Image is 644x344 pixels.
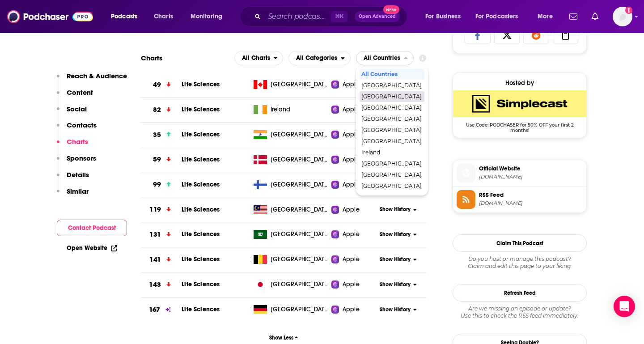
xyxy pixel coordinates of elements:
span: New [383,5,399,14]
div: Denmark [360,102,424,113]
a: 143 [141,272,182,297]
span: Apple [343,205,360,214]
div: Finland [360,114,424,124]
button: open menu [105,9,149,24]
a: Apple [331,230,377,239]
span: Show Less [269,335,298,341]
a: Life Sciences [182,230,220,238]
button: Claim This Podcast [453,234,587,252]
button: open menu [470,9,531,24]
a: Life Sciences [182,131,220,138]
button: Social [57,105,87,121]
span: Show History [380,206,411,213]
svg: Add a profile image [625,7,632,14]
h3: 82 [153,105,161,115]
button: open menu [288,51,351,65]
a: Show notifications dropdown [566,9,581,24]
img: User Profile [613,7,632,26]
span: Life Sciences [182,306,220,313]
span: All Charts [242,55,270,61]
div: Open Intercom Messenger [614,296,635,317]
a: Share on Reddit [523,26,549,43]
a: Apple [331,255,377,264]
span: Life Sciences [182,255,220,263]
span: Show History [380,281,411,289]
div: Are we missing an episode or update? Use this to check the RSS feed immediately. [453,305,587,319]
a: [GEOGRAPHIC_DATA] [250,230,332,239]
h2: Countries [356,51,414,65]
button: open menu [419,9,472,24]
a: Copy Link [553,26,579,43]
a: 141 [141,247,182,272]
a: 99 [141,172,182,197]
button: Sponsors [57,154,96,170]
a: Apple [331,180,377,189]
h2: Platforms [234,51,284,65]
button: Show History [377,231,420,238]
img: SimpleCast Deal: Use Code: PODCHASER for 50% OFF your first 2 months! [453,90,586,117]
button: open menu [184,9,234,24]
span: ⌘ K [331,11,347,22]
button: open menu [531,9,564,24]
span: Apple [343,280,360,289]
a: Apple [331,305,377,314]
span: Logged in as wondermedianetwork [613,7,632,26]
span: [GEOGRAPHIC_DATA] [361,139,422,144]
a: [GEOGRAPHIC_DATA] [250,155,332,164]
div: Ireland [360,147,424,158]
span: Malaysia [271,205,329,214]
span: Apple [343,130,360,139]
span: Germany [271,305,329,314]
span: Life Sciences [182,81,220,88]
span: India [271,130,329,139]
a: Life Sciences [182,206,220,213]
button: close menu [356,51,414,65]
span: Use Code: PODCHASER for 50% OFF your first 2 months! [453,117,586,133]
a: 119 [141,197,182,222]
span: Apple [343,155,360,164]
button: Show History [377,281,420,289]
a: Share on Facebook [465,26,491,43]
a: 49 [141,72,182,97]
span: Saudi Arabia [271,230,329,239]
span: Open Advanced [359,14,396,19]
span: Belgium [271,255,329,264]
button: Reach & Audience [57,72,127,88]
a: 59 [141,147,182,172]
span: Life Sciences [182,280,220,288]
span: Monitoring [191,10,222,23]
button: Contact Podcast [57,220,127,236]
span: Canada [271,80,329,89]
div: Hosted by [453,79,586,87]
button: Content [57,88,93,105]
span: All Countries [364,55,400,61]
div: Malaysia [360,170,424,180]
a: Apple [331,80,377,89]
div: Germany [360,125,424,136]
span: [GEOGRAPHIC_DATA] [361,105,422,110]
button: Refresh Feed [453,284,587,302]
span: Apple [343,230,360,239]
a: Life Sciences [182,181,220,188]
span: Ireland [361,150,422,155]
button: Similar [57,187,89,204]
div: India [360,136,424,147]
div: Japan [360,158,424,169]
span: Apple [343,180,360,189]
a: Share on X/Twitter [494,26,520,43]
p: Sponsors [67,154,96,162]
span: Apple [343,80,360,89]
p: Contacts [67,121,97,129]
span: Podcasts [111,10,137,23]
a: [GEOGRAPHIC_DATA] [250,180,332,189]
a: Open Website [67,244,117,252]
div: Canada [360,91,424,102]
a: SimpleCast Deal: Use Code: PODCHASER for 50% OFF your first 2 months! [453,90,586,132]
a: Apple [331,205,377,214]
span: [GEOGRAPHIC_DATA] [361,172,422,178]
span: [GEOGRAPHIC_DATA] [361,94,422,99]
span: Show History [380,306,411,314]
a: Life Sciences [182,156,220,163]
button: Open AdvancedNew [355,11,400,22]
